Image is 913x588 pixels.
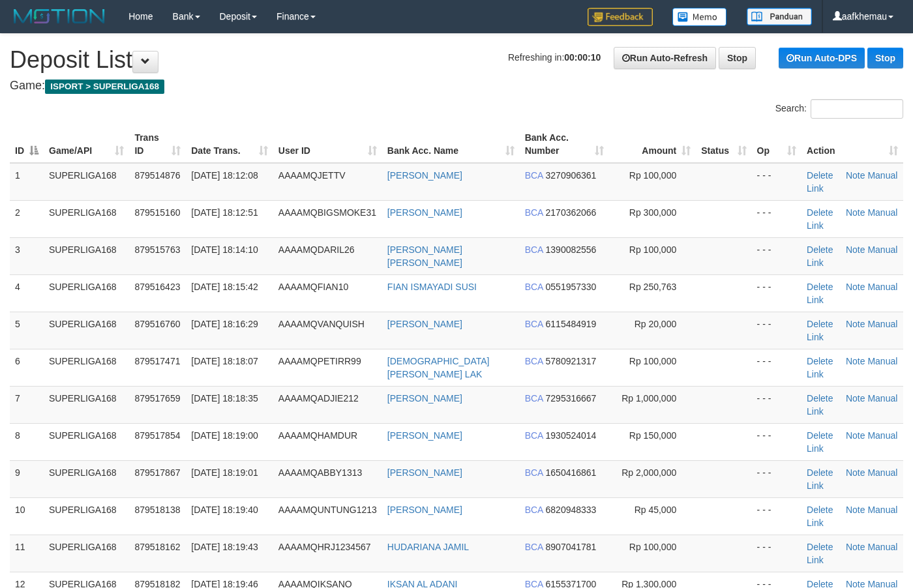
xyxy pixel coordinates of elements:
span: BCA [525,244,543,255]
span: [DATE] 18:14:10 [191,244,258,255]
th: Bank Acc. Number: activate to sort column ascending [520,126,609,163]
a: Delete [807,207,833,218]
span: AAAAMQJETTV [278,170,346,181]
h1: Deposit List [10,47,903,73]
span: [DATE] 18:19:00 [191,430,258,441]
span: AAAAMQADJIE212 [278,393,359,404]
span: [DATE] 18:16:29 [191,319,258,329]
span: Rp 150,000 [629,430,676,441]
span: BCA [525,356,543,366]
a: [PERSON_NAME] [387,319,462,329]
td: SUPERLIGA168 [44,163,129,201]
span: 879514876 [134,170,180,181]
span: [DATE] 18:19:40 [191,505,258,515]
td: SUPERLIGA168 [44,497,129,535]
a: [PERSON_NAME] [387,393,462,404]
td: 6 [10,349,44,386]
a: Delete [807,393,833,404]
span: 879517471 [134,356,180,366]
td: SUPERLIGA168 [44,349,129,386]
td: SUPERLIGA168 [44,460,129,497]
a: Delete [807,170,833,181]
th: Op: activate to sort column ascending [752,126,801,163]
a: [PERSON_NAME] [PERSON_NAME] [387,244,462,268]
span: BCA [525,430,543,441]
td: 11 [10,535,44,572]
span: AAAAMQABBY1313 [278,467,362,478]
a: Delete [807,542,833,552]
span: [DATE] 18:18:35 [191,393,258,404]
th: ID: activate to sort column descending [10,126,44,163]
th: Action: activate to sort column ascending [801,126,903,163]
span: BCA [525,282,543,292]
a: Stop [719,47,756,69]
td: 4 [10,274,44,312]
a: Note [846,244,865,255]
span: AAAAMQPETIRR99 [278,356,361,366]
td: - - - [752,497,801,535]
span: Copy 7295316667 to clipboard [546,393,597,404]
td: - - - [752,535,801,572]
a: Manual Link [807,542,897,565]
td: 9 [10,460,44,497]
td: SUPERLIGA168 [44,423,129,460]
span: AAAAMQUNTUNG1213 [278,505,377,515]
td: - - - [752,274,801,312]
a: Manual Link [807,207,897,231]
span: [DATE] 18:12:08 [191,170,258,181]
img: Button%20Memo.svg [672,8,727,26]
a: Run Auto-DPS [779,48,865,68]
a: [PERSON_NAME] [387,430,462,441]
h4: Game: [10,80,903,93]
span: Copy 1930524014 to clipboard [546,430,597,441]
a: Manual Link [807,356,897,379]
td: SUPERLIGA168 [44,237,129,274]
span: BCA [525,467,543,478]
a: Delete [807,356,833,366]
span: Rp 1,000,000 [621,393,676,404]
a: FIAN ISMAYADI SUSI [387,282,477,292]
span: Copy 6820948333 to clipboard [546,505,597,515]
th: Trans ID: activate to sort column ascending [129,126,186,163]
th: Status: activate to sort column ascending [696,126,751,163]
span: 879518162 [134,542,180,552]
span: AAAAMQHRJ1234567 [278,542,371,552]
td: - - - [752,386,801,423]
td: - - - [752,312,801,349]
a: [DEMOGRAPHIC_DATA][PERSON_NAME] LAK [387,356,490,379]
a: Manual Link [807,282,897,305]
span: Rp 20,000 [635,319,677,329]
span: [DATE] 18:15:42 [191,282,258,292]
a: Delete [807,467,833,478]
span: BCA [525,505,543,515]
td: 7 [10,386,44,423]
img: Feedback.jpg [588,8,653,26]
a: Manual Link [807,244,897,268]
a: Manual Link [807,393,897,417]
a: HUDARIANA JAMIL [387,542,469,552]
a: Note [846,282,865,292]
span: AAAAMQDARIL26 [278,244,355,255]
td: - - - [752,237,801,274]
span: Rp 100,000 [629,170,676,181]
td: 3 [10,237,44,274]
a: [PERSON_NAME] [387,207,462,218]
a: Run Auto-Refresh [614,47,716,69]
th: Date Trans.: activate to sort column ascending [186,126,273,163]
span: Copy 0551957330 to clipboard [546,282,597,292]
a: Note [846,542,865,552]
span: BCA [525,393,543,404]
span: [DATE] 18:19:43 [191,542,258,552]
span: Copy 5780921317 to clipboard [546,356,597,366]
td: - - - [752,163,801,201]
a: Note [846,170,865,181]
span: 879515763 [134,244,180,255]
a: [PERSON_NAME] [387,170,462,181]
span: Rp 100,000 [629,542,676,552]
span: [DATE] 18:12:51 [191,207,258,218]
span: BCA [525,207,543,218]
td: - - - [752,423,801,460]
a: Stop [867,48,903,68]
td: SUPERLIGA168 [44,312,129,349]
img: MOTION_logo.png [10,7,109,26]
